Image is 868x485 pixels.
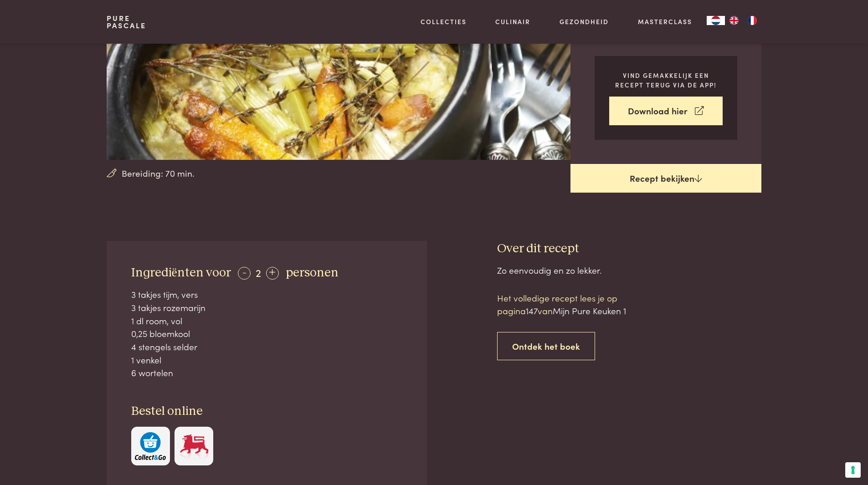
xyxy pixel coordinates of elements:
a: PurePascale [107,15,146,29]
div: 3 takjes tijm, vers [131,288,403,301]
span: 2 [256,265,261,280]
div: + [266,267,279,280]
img: Delhaize [179,432,210,460]
div: Language [707,16,725,25]
img: c308188babc36a3a401bcb5cb7e020f4d5ab42f7cacd8327e500463a43eeb86c.svg [135,432,166,460]
a: Culinair [495,17,530,26]
a: Ontdek het boek [497,332,595,361]
button: Uw voorkeuren voor toestemming voor trackingtechnologieën [845,462,861,478]
a: NL [707,16,725,25]
p: Het volledige recept lees je op pagina van [497,291,652,317]
a: Gezondheid [560,17,609,26]
ul: Language list [725,16,761,25]
div: Zo eenvoudig en zo lekker. [497,264,761,277]
div: 3 takjes rozemarijn [131,301,403,314]
h3: Over dit recept [497,241,761,257]
p: Vind gemakkelijk een recept terug via de app! [609,71,723,89]
div: - [238,267,251,280]
a: Masterclass [638,17,692,26]
span: personen [286,266,339,279]
a: Recept bekijken [570,164,761,193]
div: 4 stengels selder [131,340,403,353]
aside: Language selected: Nederlands [707,16,761,25]
a: EN [725,16,743,25]
span: 147 [526,304,538,317]
div: 1 venkel [131,353,403,367]
a: FR [743,16,761,25]
span: Ingrediënten voor [131,266,231,279]
div: 0,25 bloemkool [131,327,403,340]
a: Collecties [421,17,467,26]
span: Bereiding: 70 min. [122,167,195,180]
a: Download hier [609,97,723,125]
div: 6 wortelen [131,366,403,379]
h3: Bestel online [131,403,403,419]
div: 1 dl room, vol [131,314,403,327]
span: Mijn Pure Keuken 1 [553,304,626,317]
